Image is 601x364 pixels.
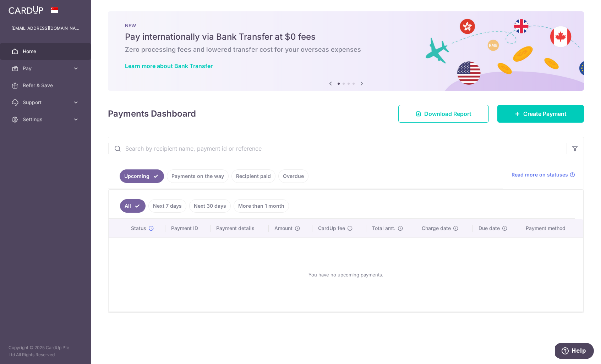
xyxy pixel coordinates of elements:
input: Search by recipient name, payment id or reference [108,137,567,160]
span: Pay [23,65,70,72]
a: Upcoming [120,169,164,183]
a: Overdue [278,169,308,183]
h5: Pay internationally via Bank Transfer at $0 fees [125,31,567,43]
th: Payment ID [165,219,210,237]
a: Learn more about Bank Transfer [125,62,213,69]
a: Create Payment [497,105,584,123]
th: Payment method [520,219,583,237]
h4: Payments Dashboard [108,107,196,120]
div: You have no upcoming payments. [117,243,575,306]
h6: Zero processing fees and lowered transfer cost for your overseas expenses [125,45,567,54]
span: Download Report [424,110,471,118]
a: All [120,199,146,213]
img: Bank transfer banner [108,11,584,91]
span: Settings [23,116,70,123]
img: CardUp [9,6,43,14]
a: Recipient paid [231,169,275,183]
span: Refer & Save [23,82,70,89]
a: Download Report [398,105,489,123]
p: NEW [125,23,567,28]
a: More than 1 month [234,199,289,213]
span: Amount [274,225,293,232]
p: [EMAIL_ADDRESS][DOMAIN_NAME] [11,25,80,32]
span: Status [131,225,146,232]
span: Due date [479,225,500,232]
span: Support [23,99,70,106]
a: Read more on statuses [512,171,575,178]
th: Payment details [211,219,269,237]
a: Next 30 days [189,199,231,213]
span: Total amt. [372,225,395,232]
a: Payments on the way [167,169,229,183]
span: Read more on statuses [512,171,568,178]
span: Home [23,48,70,55]
span: CardUp fee [318,225,345,232]
span: Create Payment [523,110,567,118]
iframe: Opens a widget where you can find more information [555,343,594,360]
span: Charge date [422,225,451,232]
a: Next 7 days [148,199,186,213]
